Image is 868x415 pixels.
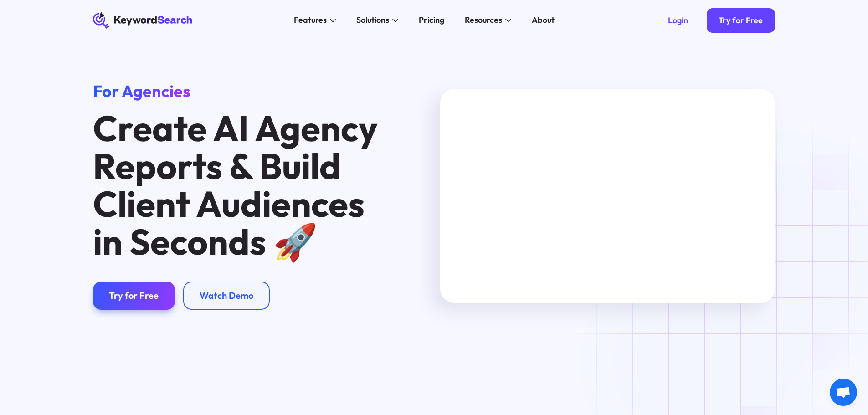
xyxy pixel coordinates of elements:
[656,8,700,33] a: Login
[93,282,175,310] a: Try for Free
[440,89,775,302] iframe: KeywordSearch Agency Reports
[419,14,444,26] div: Pricing
[465,14,502,26] div: Resources
[93,109,387,261] h1: Create AI Agency Reports & Build Client Audiences in Seconds 🚀
[413,12,451,29] a: Pricing
[93,81,190,101] span: For Agencies
[668,15,688,26] div: Login
[109,290,159,301] div: Try for Free
[200,290,253,301] div: Watch Demo
[294,14,327,26] div: Features
[356,14,389,26] div: Solutions
[526,12,561,29] a: About
[830,379,857,406] a: Open chat
[707,8,776,33] a: Try for Free
[719,15,763,26] div: Try for Free
[532,14,555,26] div: About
